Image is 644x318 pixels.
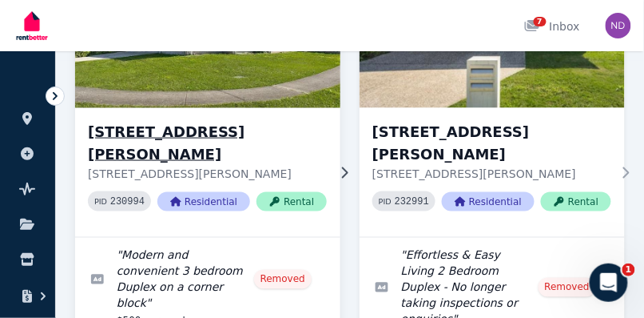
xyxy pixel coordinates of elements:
p: [STREET_ADDRESS][PERSON_NAME] [372,166,611,182]
span: 7 [534,17,547,26]
span: 1 [622,264,635,276]
img: RentBetter [13,6,51,46]
img: Nicole Dixon [606,13,631,38]
span: Residential [442,192,535,211]
h3: [STREET_ADDRESS][PERSON_NAME] [372,121,611,166]
span: Rental [256,192,327,211]
code: 230994 [110,196,145,207]
p: [STREET_ADDRESS][PERSON_NAME] [88,166,327,182]
span: Residential [157,192,250,211]
h3: [STREET_ADDRESS][PERSON_NAME] [88,121,327,166]
code: 232991 [395,196,429,207]
span: Rental [541,192,611,211]
small: PID [94,197,107,206]
iframe: Intercom live chat [590,264,628,302]
small: PID [379,197,392,206]
div: Inbox [524,18,580,34]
